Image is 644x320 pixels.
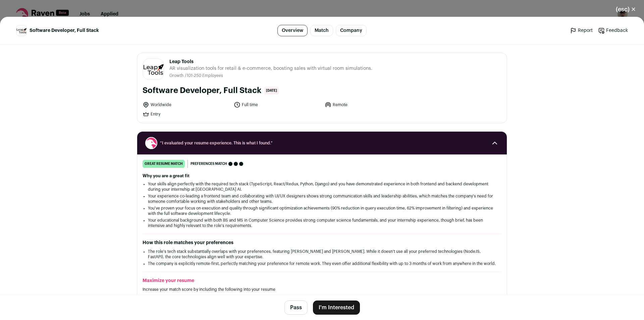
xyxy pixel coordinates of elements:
[185,73,223,78] li: /
[143,85,261,96] h1: Software Developer, Full Stack
[277,25,308,36] a: Overview
[143,287,501,292] p: Increase your match score by including the following into your resume
[30,27,99,34] span: Software Developer, Full Stack
[160,140,484,146] span: “I evaluated your resume experience. This is what I found.”
[608,2,644,17] button: Close modal
[191,161,227,167] span: Preferences match
[143,277,501,284] h2: Maximize your resume
[148,205,496,216] li: You've proven your focus on execution and quality through significant optimization achievements (...
[148,261,496,266] li: The company is explicitly remote-first, perfectly matching your preference for remote work. They ...
[143,59,164,80] img: bfcbab2c7c09feba882793d09667f704fc773f86a84467dedb74b637d4c10bef.jpg
[336,25,367,36] a: Company
[325,101,412,108] li: Remote
[169,58,372,65] span: Leap Tools
[143,173,501,179] h2: Why you are a great fit
[148,218,496,228] li: Your educational background with both BS and MS in Computer Science provides strong computer scie...
[598,27,628,34] a: Feedback
[148,181,496,192] li: Your skills align perfectly with the required tech stack (TypeScript, React/Redux, Python, Django...
[570,27,593,34] a: Report
[148,249,496,260] li: The role's tech stack substantially overlaps with your preferences, featuring [PERSON_NAME] and [...
[234,101,321,108] li: Full time
[169,73,185,78] li: Growth
[16,26,26,36] img: bfcbab2c7c09feba882793d09667f704fc773f86a84467dedb74b637d4c10bef.jpg
[143,111,230,118] li: Entry
[143,239,501,246] h2: How this role matches your preferences
[148,193,496,204] li: Your experience co-leading a frontend team and collaborating with UI/UX designers shows strong co...
[169,65,372,72] span: AR visualization tools for retail & e-commerce, boosting sales with virtual room simulations.
[310,25,333,36] a: Match
[143,101,230,108] li: Worldwide
[284,301,308,315] button: Pass
[143,160,185,168] div: great resume match
[313,301,360,315] button: I'm Interested
[264,87,279,95] span: [DATE]
[186,74,223,78] span: 101-250 Employees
